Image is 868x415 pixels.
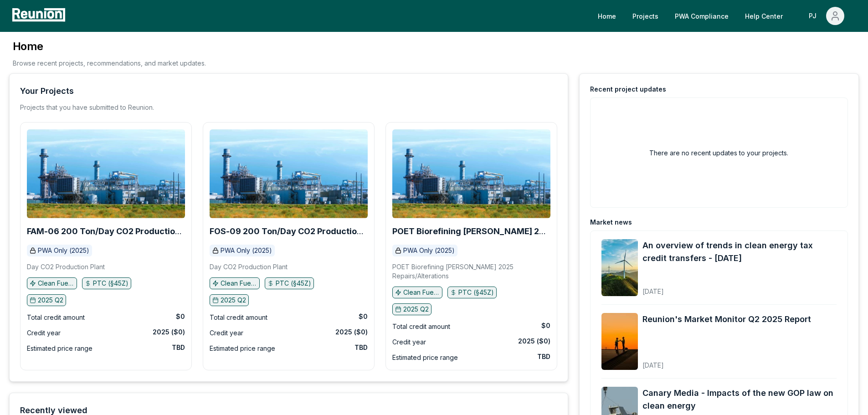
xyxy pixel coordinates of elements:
[403,246,455,255] p: PWA Only (2025)
[38,279,74,288] p: Clean Fuel Production
[392,352,458,363] div: Estimated price range
[649,148,788,158] h2: There are no recent updates to your projects.
[27,343,92,354] div: Estimated price range
[38,246,89,255] p: PWA Only (2025)
[392,226,550,245] b: POET Biorefining [PERSON_NAME] 2025 Repairs/Alterations
[642,354,811,370] div: [DATE]
[210,227,368,236] a: FOS-09 200 Ton/Day CO2 Production Plant
[210,129,368,218] img: FOS-09 200 Ton/Day CO2 Production Plant
[359,312,368,321] div: $0
[642,280,837,296] div: [DATE]
[27,277,77,289] button: Clean Fuel Production
[642,387,837,412] a: Canary Media - Impacts of the new GOP law on clean energy
[20,85,74,97] div: Your Projects
[210,312,267,323] div: Total credit amount
[392,321,450,332] div: Total credit amount
[176,312,185,321] div: $0
[93,279,128,288] p: PTC (§45Z)
[210,328,243,338] div: Credit year
[591,7,623,25] a: Home
[276,279,311,288] p: PTC (§45Z)
[590,85,666,94] div: Recent project updates
[210,226,364,245] b: FOS-09 200 Ton/Day CO2 Production Plant
[221,246,272,255] p: PWA Only (2025)
[541,321,550,330] div: $0
[221,279,257,288] p: Clean Fuel Production
[642,239,837,265] a: An overview of trends in clean energy tax credit transfers - [DATE]
[354,343,368,352] div: TBD
[601,313,638,370] img: Reunion's Market Monitor Q2 2025 Report
[590,218,632,227] div: Market news
[392,129,550,218] img: POET Biorefining Preston 2025 Repairs/Alterations
[537,352,550,361] div: TBD
[20,103,154,112] p: Projects that you have submitted to Reunion.
[668,7,736,25] a: PWA Compliance
[392,227,550,236] a: POET Biorefining [PERSON_NAME] 2025 Repairs/Alterations
[221,296,246,305] p: 2025 Q2
[27,226,182,245] b: FAM-06 200 Ton/Day CO2 Production Plant
[13,39,206,54] h3: Home
[392,287,442,298] button: Clean Fuel Production
[27,262,105,272] p: Day CO2 Production Plant
[210,294,249,306] button: 2025 Q2
[458,288,494,297] p: PTC (§45Z)
[27,328,61,338] div: Credit year
[642,313,811,326] a: Reunion's Market Monitor Q2 2025 Report
[403,305,429,314] p: 2025 Q2
[335,328,368,337] div: 2025 ($0)
[392,303,431,315] button: 2025 Q2
[172,343,185,352] div: TBD
[738,7,790,25] a: Help Center
[210,262,288,272] p: Day CO2 Production Plant
[210,343,275,354] div: Estimated price range
[27,294,66,306] button: 2025 Q2
[403,288,440,297] p: Clean Fuel Production
[799,7,852,25] button: PJ
[392,262,550,281] p: POET Biorefining [PERSON_NAME] 2025 Repairs/Alterations
[518,337,550,346] div: 2025 ($0)
[38,296,63,305] p: 2025 Q2
[27,312,85,323] div: Total credit amount
[806,7,822,25] div: PJ
[27,227,185,236] a: FAM-06 200 Ton/Day CO2 Production Plant
[27,129,185,218] img: FAM-06 200 Ton/Day CO2 Production Plant
[392,337,426,348] div: Credit year
[153,328,185,337] div: 2025 ($0)
[625,7,666,25] a: Projects
[601,239,638,296] img: An overview of trends in clean energy tax credit transfers - August 2025
[13,58,206,68] p: Browse recent projects, recommendations, and market updates.
[210,277,260,289] button: Clean Fuel Production
[591,7,859,25] nav: Main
